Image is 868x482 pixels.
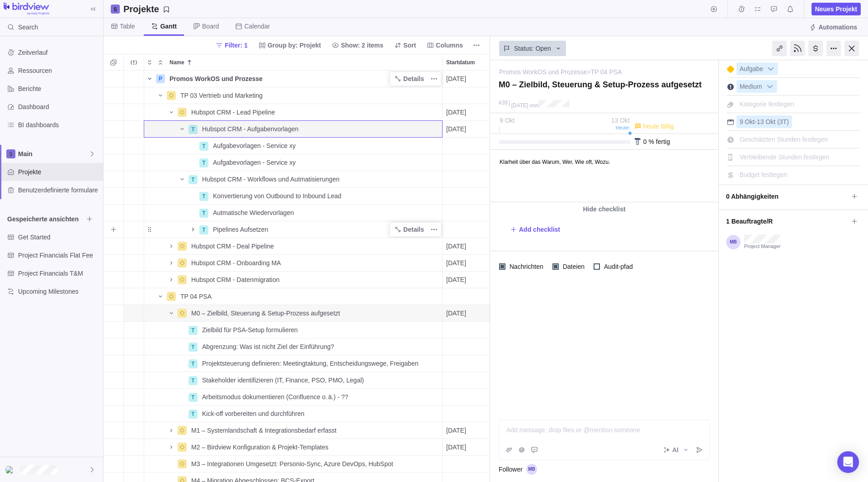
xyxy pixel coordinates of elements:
a: Notifications [784,7,797,14]
div: T [189,125,198,134]
a: Promos WorkOS und Prozesse [499,67,587,76]
div: Startdatum [443,171,497,188]
span: Neues Projekt [811,3,861,15]
div: Name [144,372,443,389]
span: Neues Projekt [815,5,857,14]
span: Aufgabevorlagen - Service xy [213,141,296,150]
span: AI [672,445,679,454]
div: Trouble indication [124,121,144,138]
div: T [189,410,198,419]
div: T [199,158,208,167]
div: Arbeitsmodus dokumentieren (Confluence o. ä.) - ?? [198,389,442,405]
div: Trouble indication [124,372,144,389]
div: Trouble indication [124,154,144,171]
span: 13 Okt [611,117,630,124]
span: [DATE] [446,108,466,117]
span: Nachrichten [505,260,545,273]
div: Name [144,188,443,205]
div: Startdatum [443,305,497,322]
div: T [189,326,198,335]
div: Trouble indication [124,305,144,322]
span: 0 Abhängigkeiten [726,189,848,204]
span: 9 Okt [500,117,514,124]
span: - [755,118,757,125]
div: T [199,225,208,234]
div: Hubspot CRM - Onboarding MA [188,255,442,271]
span: [DATE] [446,275,466,284]
span: Attach file [503,444,515,456]
div: Open Intercom Messenger [837,451,859,473]
div: Trouble indication [124,339,144,355]
div: Autmatische Wiedervorlagen [209,205,442,221]
div: Trouble indication [124,138,144,154]
span: Zeitprotokolle [735,3,748,15]
span: (3T) [777,118,789,125]
span: Hubspot CRM - Deal Pipeline [191,242,274,251]
div: Startdatum [443,138,497,154]
span: Genehmigungsanfragen [768,3,780,15]
div: #39 [499,100,508,106]
div: Name [144,389,443,406]
div: Name [144,238,443,255]
div: Name [144,439,443,456]
iframe: Editable area. Press F10 for toolbar. [491,150,717,202]
span: Meine aufgaben [751,3,764,15]
img: Show [5,466,16,473]
span: M3 – Integrationen Umgesetzt: Personio‑Sync, Azure DevOps, HubSpot [191,459,393,468]
span: Expand [144,56,155,69]
div: Trouble indication [124,255,144,272]
span: Weitere Aktionen [470,39,483,52]
span: Startdatum [446,58,475,67]
div: grid [104,71,490,482]
span: Mention someone [515,444,528,456]
div: Name [144,71,443,87]
div: Trouble indication [124,389,144,406]
span: Project Manager [744,243,781,250]
div: Trouble indication [124,355,144,372]
div: Name [144,456,443,472]
span: Abgrenzung: Was ist nicht Ziel der Einführung? [202,342,334,351]
span: Board [202,22,219,31]
div: T [189,175,198,184]
span: Sort [403,41,416,50]
div: Aufgabevorlagen - Service xy [209,154,442,171]
span: Project Financials T&M [18,269,99,278]
div: Startdatum [443,372,497,389]
span: Dateien [559,260,586,273]
span: Projekte [18,167,99,177]
span: Get Started [18,233,99,242]
span: [DATE] [446,258,466,267]
div: T [199,192,208,201]
h2: Projekte [123,3,159,15]
div: Startdatum [443,339,497,355]
span: Collapse [155,56,166,69]
span: TP 04 PSA [180,292,212,301]
span: Weitere Aktionen [428,223,440,236]
span: Gespeicherte ansichten [7,215,83,224]
span: Group by: Projekt [255,39,325,52]
div: Trouble indication [124,272,144,288]
div: Name [144,138,443,154]
span: Verbleibende Stunden festlegen [740,153,830,161]
span: Budget festlegen [740,171,787,178]
span: BI dashboards [18,120,99,129]
a: Meine aufgaben [751,7,764,14]
div: M1 – Systemlandschaft & Integrationsbedarf erfasst [188,422,442,439]
div: Startdatum [443,71,497,87]
div: Startdatum [443,188,497,205]
span: Medium [737,81,765,93]
span: Aufgabe [737,63,766,76]
div: Hubspot CRM - Deal Pipeline [188,238,442,254]
span: Upcoming Milestones [18,287,99,296]
div: Startdatum [443,121,497,138]
span: Columns [423,39,467,52]
div: Name [144,87,443,104]
div: Stakeholder identifizieren (IT, Finance, PSO, PMO, Legal) [198,372,442,388]
div: Medium [736,80,777,93]
div: Name [144,171,443,188]
div: Hubspot CRM - Datenmigration [188,272,442,288]
span: Zeitverlauf [18,48,99,57]
span: Name [170,58,184,67]
span: 13 Okt [757,118,775,125]
span: Details [403,74,424,83]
